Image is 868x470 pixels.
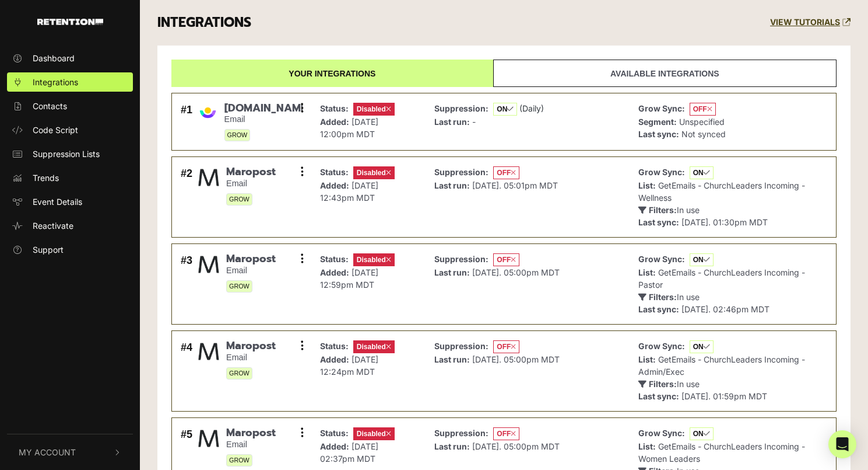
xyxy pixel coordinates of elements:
p: In use [638,291,824,303]
img: Retention.com [37,19,103,25]
strong: Last sync: [638,391,679,401]
span: ON [690,340,714,353]
a: Dashboard [7,48,133,68]
span: Disabled [353,253,395,266]
span: ON [690,427,714,440]
span: [DOMAIN_NAME] [224,102,303,115]
a: Available integrations [493,60,837,87]
div: #1 [181,102,192,142]
small: Email [226,179,276,189]
span: GROW [226,367,252,380]
strong: Grow Sync: [638,341,685,351]
span: OFF [493,253,519,266]
span: ON [493,103,517,116]
strong: Last sync: [638,129,679,139]
small: Email [226,266,276,276]
small: Email [224,114,303,124]
span: Suppression Lists [33,148,100,160]
span: [DATE]. 01:30pm MDT [681,217,768,227]
a: Trends [7,168,133,187]
span: Disabled [353,166,395,179]
span: Not synced [681,129,726,139]
div: Open Intercom Messenger [828,430,856,458]
span: Reactivate [33,220,73,232]
button: My Account [7,434,133,470]
strong: Suppression: [434,167,489,177]
span: ON [690,166,714,179]
strong: Last run: [434,441,470,451]
span: GetEmails - ChurchLeaders Incoming - Pastor [638,267,805,290]
span: Unspecified [679,117,725,127]
span: [DATE]. 05:00pm MDT [472,441,560,451]
span: (Daily) [519,103,544,113]
strong: Last sync: [638,217,679,227]
strong: Last run: [434,117,470,127]
img: Maropost [197,253,220,276]
div: #4 [181,340,192,402]
span: Code Script [33,124,78,136]
span: OFF [493,340,519,353]
a: Contacts [7,96,133,116]
span: Trends [33,172,59,184]
div: #2 [181,166,192,228]
span: Maropost [226,427,276,440]
strong: Status: [320,254,349,264]
small: Email [226,440,276,450]
strong: Grow Sync: [638,167,685,177]
img: Maropost [197,166,220,189]
strong: Status: [320,341,349,351]
strong: Grow Sync: [638,254,685,264]
a: Suppression Lists [7,144,133,163]
span: OFF [493,427,519,440]
p: In use [638,378,824,390]
strong: Status: [320,103,349,113]
span: Disabled [353,427,395,440]
strong: Suppression: [434,103,489,113]
strong: Added: [320,441,349,451]
span: Maropost [226,340,276,353]
strong: Status: [320,167,349,177]
span: GROW [226,280,252,293]
strong: Filters: [649,205,677,215]
span: Maropost [226,166,276,179]
span: [DATE]. 05:00pm MDT [472,354,560,364]
span: ON [690,253,714,266]
strong: Added: [320,354,349,364]
span: OFF [690,103,716,116]
span: My Account [19,446,76,458]
span: OFF [493,166,519,179]
strong: Filters: [649,379,677,389]
strong: List: [638,441,656,451]
span: [DATE]. 01:59pm MDT [681,391,767,401]
strong: Suppression: [434,254,489,264]
span: [DATE]. 02:46pm MDT [681,304,769,314]
span: GetEmails - ChurchLeaders Incoming - Women Leaders [638,441,805,464]
span: Maropost [226,253,276,266]
img: Maropost [197,427,220,450]
strong: Last sync: [638,304,679,314]
span: Event Details [33,196,82,208]
p: In use [638,204,824,216]
strong: List: [638,267,656,277]
span: [DATE]. 05:01pm MDT [472,180,558,190]
small: Email [226,353,276,363]
a: Reactivate [7,216,133,235]
strong: Suppression: [434,341,489,351]
span: GetEmails - ChurchLeaders Incoming - Wellness [638,180,805,203]
strong: Filters: [649,292,677,302]
strong: Segment: [638,117,677,127]
strong: Added: [320,117,349,127]
strong: Suppression: [434,428,489,438]
a: VIEW TUTORIALS [770,18,851,27]
strong: Grow Sync: [638,103,685,113]
strong: Status: [320,428,349,438]
a: Code Script [7,120,133,140]
a: Event Details [7,192,133,211]
a: Your integrations [171,60,493,87]
span: GROW [226,193,252,206]
strong: Last run: [434,267,470,277]
span: Contacts [33,100,67,112]
strong: Added: [320,180,349,190]
span: [DATE] 12:00pm MDT [320,117,378,139]
span: Disabled [353,103,395,116]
